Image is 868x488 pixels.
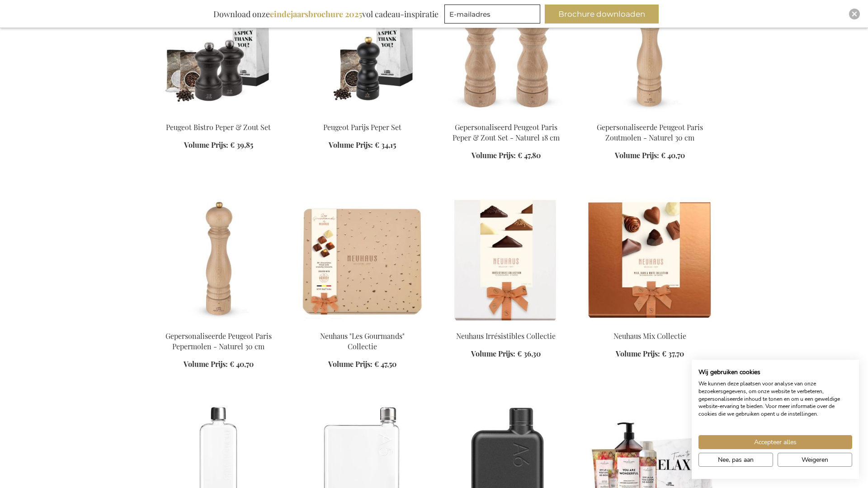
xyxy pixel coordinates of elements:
[613,331,686,341] a: Neuhaus Mix Collectie
[698,368,852,376] h2: Wij gebruiken cookies
[444,5,540,23] input: E-mailadres
[166,122,271,132] a: Peugeot Bistro Peper & Zout Set
[154,197,283,324] img: Peugeot Paris Pepper Mill - Natural 30 cm
[270,9,362,19] b: eindejaarsbrochure 2025
[585,197,714,324] img: Neuhaus Mix Collection
[662,349,684,358] span: € 37,70
[472,150,516,160] span: Volume Prijs:
[754,437,797,447] span: Accepteer alles
[849,9,860,19] div: Close
[297,197,427,324] img: Neuhaus "Les Gourmands" Collection
[615,150,685,161] a: Volume Prijs: € 40,70
[852,11,857,17] img: Close
[472,150,541,161] a: Volume Prijs: € 47,80
[154,111,283,120] a: Peugeot Bistro Salt & Pepper Set
[597,122,703,142] a: Gepersonaliseerde Peugeot Paris Zoutmolen - Naturel 30 cm
[517,349,541,358] span: € 36,30
[456,331,556,341] a: Neuhaus Irrésistibles Collectie
[778,453,852,467] button: Alle cookies weigeren
[230,140,253,150] span: € 39,85
[297,320,427,328] a: Neuhaus "Les Gourmands" Collection
[585,111,714,120] a: Personalised Peugeot Paris Salt Mill - Natural 30 cm
[585,320,714,328] a: Neuhaus Mix Collection
[471,349,515,358] span: Volume Prijs:
[444,5,543,26] form: marketing offers and promotions
[230,359,254,369] span: € 40,70
[297,111,427,120] a: Peugot Paris Pepper Set
[329,140,396,150] a: Volume Prijs: € 34,15
[698,380,852,418] p: We kunnen deze plaatsen voor analyse van onze bezoekersgegevens, om onze website te verbeteren, g...
[320,331,405,351] a: Neuhaus "Les Gourmands" Collectie
[374,359,396,369] span: € 47,50
[184,359,228,369] span: Volume Prijs:
[471,349,541,359] a: Volume Prijs: € 36,30
[661,150,685,160] span: € 40,70
[165,331,272,351] a: Gepersonaliseerde Peugeot Paris Pepermolen - Naturel 30 cm
[328,359,373,369] span: Volume Prijs:
[184,140,253,150] a: Volume Prijs: € 39,85
[441,320,571,328] a: Neuhaus Irrésistibles Collection
[328,359,396,370] a: Volume Prijs: € 47,50
[184,359,254,370] a: Volume Prijs: € 40,70
[323,122,401,132] a: Peugeot Parijs Peper Set
[545,5,659,23] button: Brochure downloaden
[698,435,852,449] button: Accepteer alle cookies
[453,122,560,142] a: Gepersonaliseerd Peugeot Paris Peper & Zout Set - Naturel 18 cm
[329,140,373,150] span: Volume Prijs:
[518,150,541,160] span: € 47,80
[698,453,773,467] button: Pas cookie voorkeuren aan
[375,140,396,150] span: € 34,15
[441,197,571,324] img: Neuhaus Irrésistibles Collection
[616,349,660,358] span: Volume Prijs:
[718,455,754,465] span: Nee, pas aan
[154,320,283,328] a: Peugeot Paris Pepper Mill - Natural 30 cm
[616,349,684,359] a: Volume Prijs: € 37,70
[615,150,659,160] span: Volume Prijs:
[802,455,828,465] span: Weigeren
[441,111,571,120] a: Peugeot Paris Salt & Pepper Set - Natural 18 cm
[184,140,228,150] span: Volume Prijs:
[209,5,443,23] div: Download onze vol cadeau-inspiratie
